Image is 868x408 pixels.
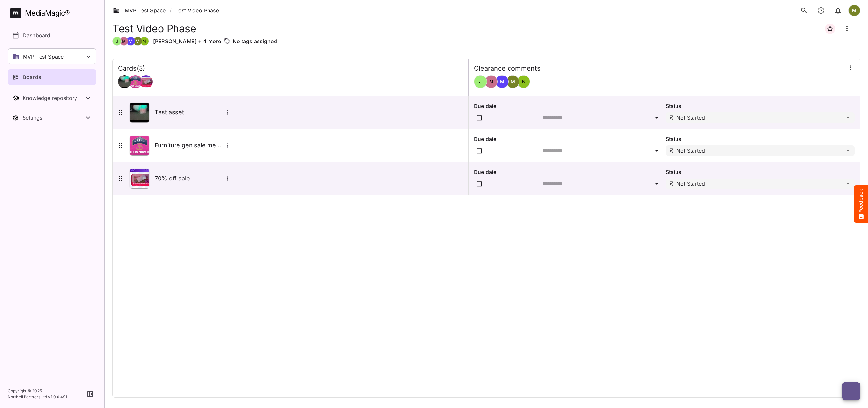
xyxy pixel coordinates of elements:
button: Board more options [839,21,855,37]
div: M [485,75,498,88]
button: Toggle Settings [8,110,96,126]
p: Boards [23,73,41,81]
p: Due date [474,168,663,176]
p: MVP Test Space [23,53,64,60]
a: MVP Test Space [113,7,166,14]
div: M [495,75,509,88]
nav: Settings [8,110,96,126]
div: J [112,37,122,46]
a: Boards [8,69,96,85]
div: M [126,37,135,46]
div: Settings [23,114,84,121]
div: N [140,37,149,46]
p: No tags assigned [233,37,277,45]
p: Not Started [676,115,705,120]
div: M [119,37,128,46]
h4: Clearance comments [474,64,541,73]
p: Not Started [676,148,705,153]
p: Due date [474,102,663,110]
p: Not Started [676,181,705,186]
button: More options for Furniture gen sale message test asset [223,141,232,150]
button: notifications [831,4,844,17]
p: Copyright © 2025 [8,388,67,394]
button: Feedback [854,185,868,223]
div: Knowledge repository [23,95,84,101]
p: Status [666,168,855,176]
h5: 70% off sale [155,175,223,182]
button: Toggle Knowledge repository [8,90,96,106]
div: M [848,5,860,16]
div: MediaMagic ® [25,8,70,19]
nav: Knowledge repository [8,90,96,106]
h5: Furniture gen sale message test asset [155,142,223,149]
img: tag-outline.svg [224,37,231,45]
img: Asset Thumbnail [130,136,149,155]
span: / [170,7,172,14]
img: Asset Thumbnail [130,103,149,122]
p: Status [666,135,855,143]
a: Dashboard [8,27,96,43]
p: Dashboard [23,31,50,39]
p: Status [666,102,855,110]
button: More options for 70% off sale [223,174,232,183]
button: notifications [814,4,827,17]
p: [PERSON_NAME] + 4 more [153,37,221,45]
button: search [797,4,810,17]
p: Northell Partners Ltd v 1.0.0.491 [8,394,67,400]
h4: Cards ( 3 ) [118,64,145,73]
div: N [517,75,530,88]
p: Due date [474,135,663,143]
div: M [133,37,142,46]
a: MediaMagic® [10,8,96,18]
img: Asset Thumbnail [130,169,149,188]
div: J [474,75,487,88]
h5: Test asset [155,109,223,116]
div: M [506,75,519,88]
button: More options for Test asset [223,108,232,117]
h1: Test Video Phase [112,23,196,35]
